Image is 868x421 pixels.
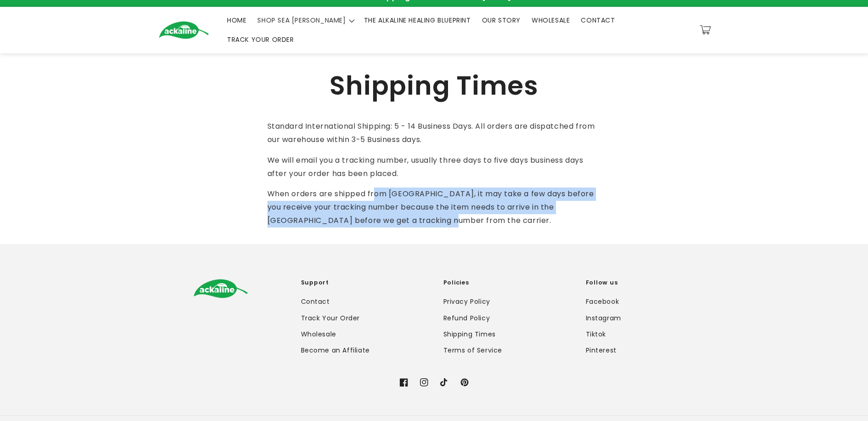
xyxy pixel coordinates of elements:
[227,35,294,44] span: TRACK YOUR ORDER
[575,11,620,30] a: CONTACT
[443,296,490,310] a: Privacy Policy
[581,16,615,24] span: CONTACT
[301,326,336,342] a: Wholesale
[532,16,570,24] span: WHOLESALE
[227,16,246,24] span: HOME
[267,120,601,147] p: Standard International Shipping: 5 - 14 Business Days. All orders are dispatched from our warehou...
[301,342,370,358] a: Become an Affiliate
[221,30,300,49] a: TRACK YOUR ORDER
[267,188,594,226] span: When orders are shipped from [GEOGRAPHIC_DATA], it may take a few days before you receive your tr...
[526,11,575,30] a: WHOLESALE
[301,310,360,326] a: Track Your Order
[252,11,358,30] summary: SHOP SEA [PERSON_NAME]
[586,296,619,310] a: Facebook
[443,326,496,342] a: Shipping Times
[221,11,252,30] a: HOME
[482,16,521,24] span: OUR STORY
[301,296,330,310] a: Contact
[257,16,346,24] span: SHOP SEA [PERSON_NAME]
[159,21,209,39] img: Ackaline
[443,310,490,326] a: Refund Policy
[364,16,471,24] span: THE ALKALINE HEALING BLUEPRINT
[443,342,503,358] a: Terms of Service
[267,154,601,181] p: We will email you a tracking number, usually three days to five days business days after your ord...
[586,310,621,326] a: Instagram
[267,70,601,102] h1: Shipping Times
[586,326,607,342] a: Tiktok
[586,279,710,286] h2: Follow us
[477,11,526,30] a: OUR STORY
[586,342,617,358] a: Pinterest
[443,279,567,286] h2: Policies
[301,279,425,286] h2: Support
[358,11,477,30] a: THE ALKALINE HEALING BLUEPRINT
